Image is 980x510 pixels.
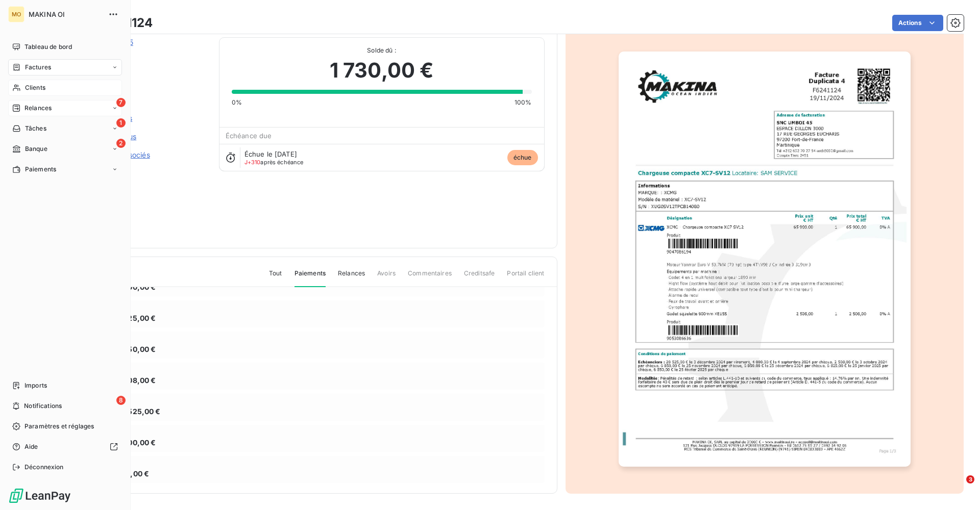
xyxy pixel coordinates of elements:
[892,15,943,31] button: Actions
[966,475,974,483] span: 3
[232,46,532,55] span: Solde dû :
[117,437,156,448] span: 4 000,00 €
[330,55,434,86] span: 1 730,00 €
[117,468,149,479] span: 970,00 €
[24,401,62,411] span: Notifications
[514,98,532,107] span: 100%
[25,63,51,72] span: Factures
[24,422,94,431] span: Paramètres et réglages
[338,269,365,286] span: Relances
[232,98,242,107] span: 0%
[25,165,56,174] span: Paiements
[244,159,304,165] span: après échéance
[24,442,38,451] span: Aide
[945,475,970,500] iframe: Intercom live chat
[244,150,297,158] span: Échue le [DATE]
[117,406,161,417] span: 20 525,00 €
[8,439,122,455] a: Aide
[507,150,538,165] span: échue
[408,269,452,286] span: Commentaires
[116,98,126,107] span: 7
[25,144,47,154] span: Banque
[117,313,156,323] span: 6 825,00 €
[117,375,156,386] span: 2 508,00 €
[24,463,64,472] span: Déconnexion
[116,139,126,148] span: 2
[24,104,52,113] span: Relances
[377,269,396,286] span: Avoirs
[619,52,911,467] img: invoice_thumbnail
[116,396,126,405] span: 8
[295,269,326,287] span: Paiements
[24,381,47,390] span: Imports
[8,488,71,504] img: Logo LeanPay
[507,269,544,286] span: Portail client
[117,344,156,354] span: 6 850,00 €
[117,282,156,292] span: 8 000,00 €
[25,124,46,133] span: Tâches
[25,83,45,92] span: Clients
[24,42,72,52] span: Tableau de bord
[8,6,24,22] div: MO
[116,118,126,127] span: 1
[226,132,272,140] span: Échéance due
[269,269,282,286] span: Tout
[464,269,495,286] span: Creditsafe
[244,159,261,166] span: J+310
[29,10,102,18] span: MAKINA OI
